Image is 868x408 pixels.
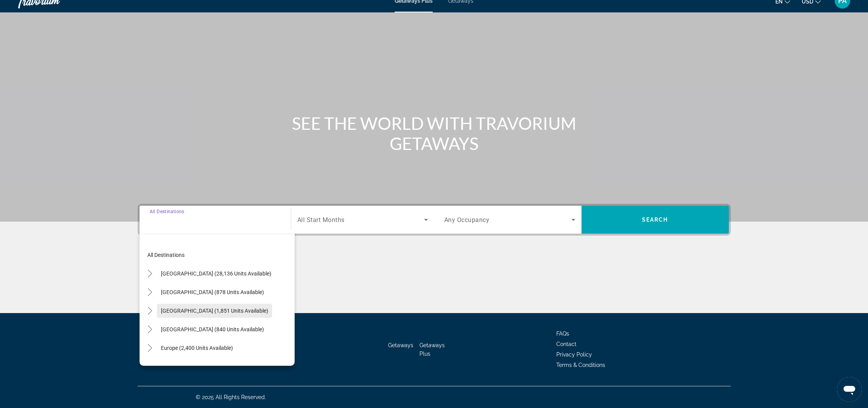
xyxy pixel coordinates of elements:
span: [GEOGRAPHIC_DATA] (878 units available) [161,289,264,295]
button: Search [582,206,729,234]
span: All destinations [147,252,185,258]
button: Toggle Mexico (878 units available) [143,286,157,299]
button: [GEOGRAPHIC_DATA] (1,851 units available) [157,304,272,318]
button: Toggle Canada (1,851 units available) [143,304,157,318]
span: All Start Months [297,216,345,224]
button: Toggle Australia (197 units available) [143,360,157,374]
a: Privacy Policy [556,351,592,358]
a: Getaways Plus [419,342,445,357]
a: Terms & Conditions [556,362,605,368]
span: Any Occupancy [444,216,490,224]
button: [GEOGRAPHIC_DATA] (840 units available) [157,322,268,336]
button: [GEOGRAPHIC_DATA] (197 units available) [157,360,268,374]
span: [GEOGRAPHIC_DATA] (840 units available) [161,326,264,332]
button: Toggle Caribbean & Atlantic Islands (840 units available) [143,323,157,336]
a: Contact [556,341,576,347]
button: Europe (2,400 units available) [157,341,237,355]
span: Search [642,217,668,223]
button: [GEOGRAPHIC_DATA] (28,136 units available) [157,267,275,281]
span: [GEOGRAPHIC_DATA] (28,136 units available) [161,270,271,277]
div: Search widget [140,206,729,234]
iframe: Button to launch messaging window [837,377,862,402]
button: All destinations [143,248,295,262]
button: Toggle Europe (2,400 units available) [143,341,157,355]
span: [GEOGRAPHIC_DATA] (1,851 units available) [161,308,268,314]
button: Toggle United States (28,136 units available) [143,267,157,281]
button: [GEOGRAPHIC_DATA] (878 units available) [157,285,268,299]
h1: SEE THE WORLD WITH TRAVORIUM GETAWAYS [289,113,580,153]
span: Europe (2,400 units available) [161,345,233,351]
span: © 2025 All Rights Reserved. [196,394,266,400]
a: FAQs [556,331,569,337]
a: Getaways [388,342,413,348]
span: All Destinations [150,208,184,214]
